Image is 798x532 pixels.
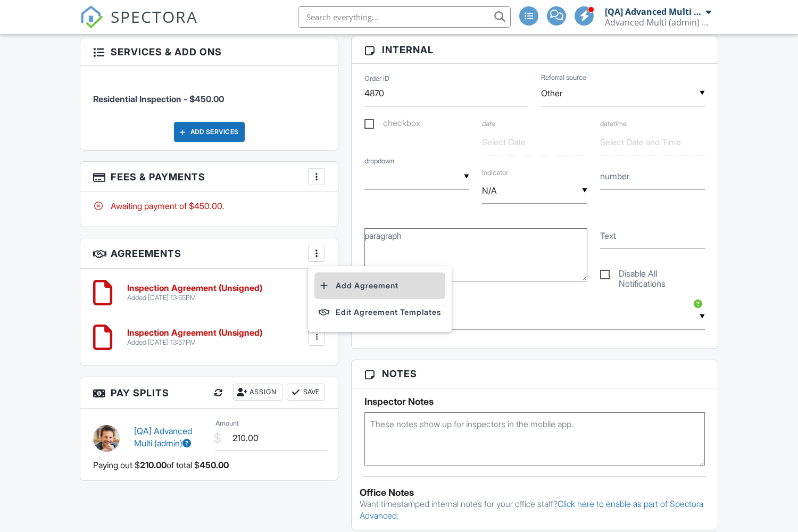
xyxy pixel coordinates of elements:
label: number [600,170,629,182]
label: Disable All Notifications [600,269,705,282]
span: SPECTORA [111,5,198,28]
div: Added [DATE] 13:57PM [127,338,262,347]
span: of total $ [167,459,199,471]
div: Assign [233,384,282,401]
h3: Fees & Payments [80,162,338,192]
label: Order ID [364,74,389,84]
h3: Agreements [80,238,338,269]
h3: Notes [352,360,718,388]
span: 210.00 [140,459,167,471]
label: date [482,120,495,128]
img: younginspector.jpg [93,425,120,452]
textarea: paragraph [364,228,587,281]
div: Awaiting payment of $450.00. [93,200,325,212]
label: Text [600,230,616,242]
div: Advanced Multi (admin) Company [605,17,711,28]
input: Search everything... [298,6,511,28]
span: 450.00 [199,459,229,471]
div: Office Notes [360,487,710,498]
label: dropdown [364,156,394,166]
div: $ [213,429,221,447]
div: Added [DATE] 13:55PM [127,294,262,302]
h3: Services & Add ons [80,38,338,66]
h3: Internal [352,36,718,64]
h6: Inspection Agreement (Unsigned) [127,328,262,338]
h6: Inspection Agreement (Unsigned) [127,284,262,293]
a: [QA] Advanced Multi (admin) [134,426,192,448]
span: Paying out $ [93,459,140,471]
label: Amount [215,419,239,428]
input: Select Date and Time [600,129,705,155]
div: [QA] Advanced Multi (admin) [605,6,703,17]
span: Residential Inspection - $450.00 [93,94,224,104]
a: Inspection Agreement (Unsigned) Added [DATE] 13:57PM [127,328,262,347]
a: SPECTORA [80,14,198,37]
h3: Pay Splits [80,377,338,409]
label: Referral source [541,73,586,82]
input: Select Date [482,129,587,155]
a: Inspection Agreement (Unsigned) Added [DATE] 13:55PM [127,284,262,302]
input: number [600,164,705,190]
label: indicator [482,155,587,177]
button: Save [287,384,325,401]
label: paragraph [364,230,402,242]
h5: Inspector Notes [364,396,705,407]
div: Add Services [174,122,245,142]
p: Want timestamped internal notes for your office staff? [360,498,710,522]
li: Service: Residential Inspection [93,74,325,113]
label: checkbox [364,118,420,131]
input: Text [600,223,705,249]
label: datetime [600,120,627,128]
img: The Best Home Inspection Software - Spectora [80,5,103,29]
